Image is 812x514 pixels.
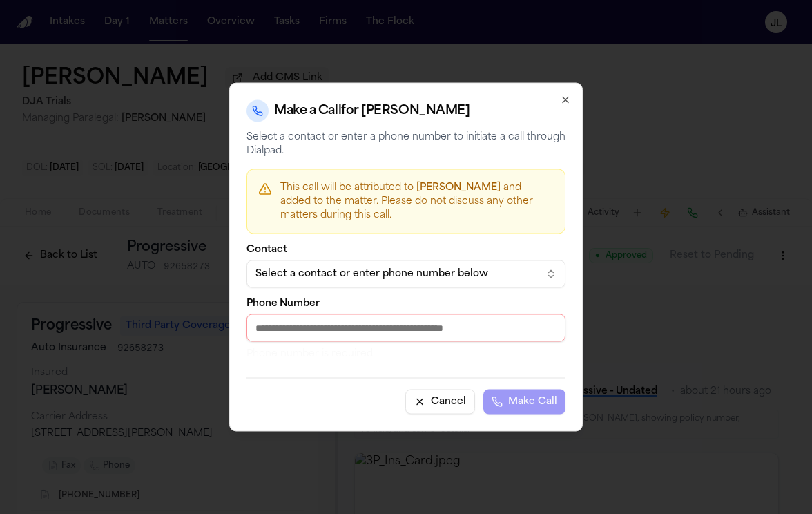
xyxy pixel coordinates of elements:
[246,299,565,309] label: Phone Number
[246,348,565,361] p: Phone number is required
[246,131,565,158] p: Select a contact or enter a phone number to initiate a call through Dialpad.
[405,390,475,415] button: Cancel
[246,245,565,255] label: Contact
[255,267,534,281] div: Select a contact or enter phone number below
[416,182,501,193] span: [PERSON_NAME]
[274,102,470,121] h2: Make a Call for [PERSON_NAME]
[280,181,554,222] p: This call will be attributed to and added to the matter. Please do not discuss any other matters ...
